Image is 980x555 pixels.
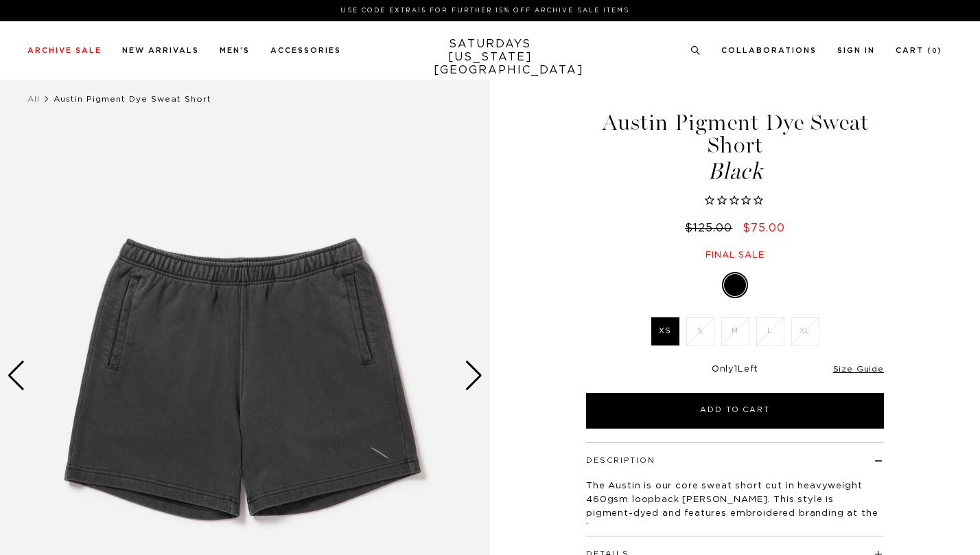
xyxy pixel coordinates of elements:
a: Size Guide [833,365,884,373]
p: The Austin is our core sweat short cut in heavyweight 460gsm loopback [PERSON_NAME]. This style i... [586,479,884,534]
button: Add to Cart [586,393,884,429]
label: XS [651,317,679,346]
a: Accessories [270,47,341,54]
span: $75.00 [743,223,785,234]
span: Austin Pigment Dye Sweat Short [54,95,211,103]
a: Archive Sale [27,47,102,54]
span: Black [584,160,886,183]
div: Previous slide [7,361,25,391]
del: $125.00 [685,223,738,234]
h1: Austin Pigment Dye Sweat Short [584,111,886,183]
a: All [27,95,40,103]
p: Use Code EXTRA15 for Further 15% Off Archive Sale Items [33,5,937,16]
a: Collaborations [721,47,817,54]
button: Description [586,457,655,464]
div: Only Left [586,364,884,376]
a: Sign In [837,47,875,54]
span: 1 [734,365,738,374]
a: New Arrivals [122,47,199,54]
a: SATURDAYS[US_STATE][GEOGRAPHIC_DATA] [434,38,547,77]
div: Final sale [584,249,886,261]
div: Next slide [465,361,483,391]
a: Cart (0) [896,47,942,54]
a: Men's [220,47,250,54]
span: Rated 0.0 out of 5 stars 0 reviews [584,194,886,209]
small: 0 [932,48,937,54]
